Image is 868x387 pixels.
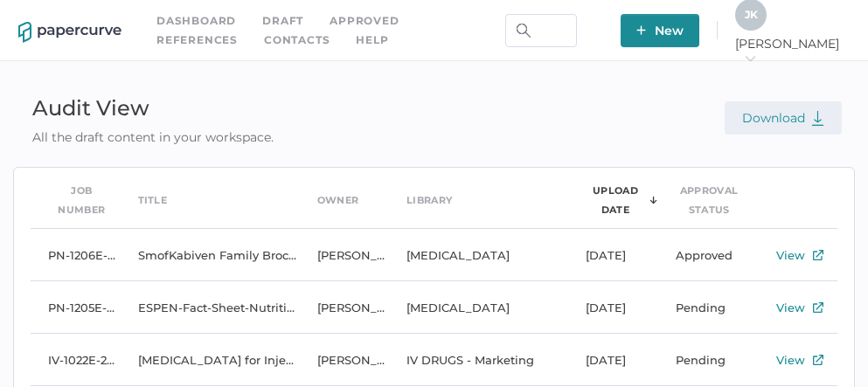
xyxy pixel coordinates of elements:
[156,31,238,50] a: References
[745,8,758,21] span: J K
[658,334,748,386] td: Pending
[18,22,122,43] img: papercurve-logo-colour.7244d18c.svg
[317,190,359,210] div: Owner
[121,229,300,281] td: SmofKabiven Family Brochure
[776,245,805,266] div: View
[31,281,121,334] td: PN-1205E-2025.09.26-1.0
[568,334,658,386] td: [DATE]
[262,11,303,31] a: Draft
[31,229,121,281] td: PN-1206E-2025.09.26-1.0
[13,89,293,128] div: Audit View
[676,181,743,219] div: Approval Status
[138,190,168,210] div: Title
[776,297,805,318] div: View
[13,128,293,147] div: All the draft content in your workspace.
[356,31,388,50] div: help
[811,110,824,126] img: download-green.2f70a7b3.svg
[300,334,390,386] td: [PERSON_NAME]
[264,31,330,50] a: Contacts
[121,334,300,386] td: [MEDICAL_DATA] for Injection - [DATE]
[300,281,390,334] td: [PERSON_NAME]
[725,101,842,135] button: Download
[636,14,684,47] span: New
[31,334,121,386] td: IV-1022E-2025.05.29-2.0
[568,229,658,281] td: [DATE]
[389,281,568,334] td: [MEDICAL_DATA]
[735,36,850,67] span: [PERSON_NAME]
[568,281,658,334] td: [DATE]
[389,229,568,281] td: [MEDICAL_DATA]
[742,110,824,126] span: Download
[300,229,390,281] td: [PERSON_NAME]
[813,250,823,260] img: external-link-icon.7ec190a1.svg
[586,181,645,219] div: Upload Date
[621,14,699,47] button: New
[156,11,236,31] a: Dashboard
[389,334,568,386] td: IV DRUGS - Marketing
[517,24,531,38] img: search.bf03fe8b.svg
[505,14,577,47] input: Search Workspace
[406,190,452,210] div: Library
[813,302,823,313] img: external-link-icon.7ec190a1.svg
[658,229,748,281] td: Approved
[330,11,399,31] a: Approved
[776,349,805,370] div: View
[121,281,300,334] td: ESPEN-Fact-Sheet-Nutritional-care-is-a-human-right
[636,25,646,35] img: plus-white.e19ec114.svg
[658,281,748,334] td: Pending
[649,196,657,204] img: sorting-arrow-down.c3f0a1d0.svg
[48,181,115,219] div: Job Number
[813,355,823,365] img: external-link-icon.7ec190a1.svg
[744,52,756,65] i: arrow_right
